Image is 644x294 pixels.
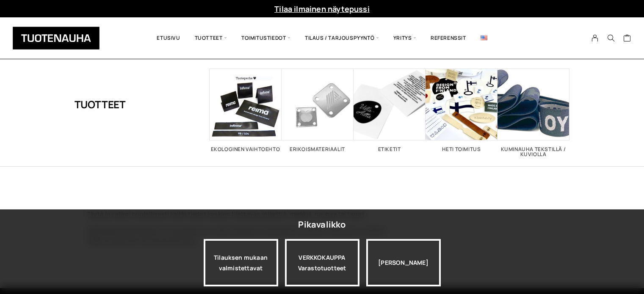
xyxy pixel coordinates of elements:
h2: Erikoismateriaalit [282,147,354,152]
a: Visit product category Kuminauha tekstillä / kuviolla [498,69,569,157]
a: Referenssit [423,24,473,52]
a: Visit product category Etiketit [354,69,426,152]
h2: Heti toimitus [426,147,498,152]
h1: Tuotteet [75,69,126,140]
img: Tuotenauha Oy [13,27,100,49]
a: My Account [587,34,603,42]
span: Tuotteet [188,24,234,52]
h2: Kuminauha tekstillä / kuviolla [498,147,569,157]
div: [PERSON_NAME] [366,239,441,286]
img: English [481,36,487,40]
a: VERKKOKAUPPAVarastotuotteet [285,239,359,286]
span: Yritys [386,24,423,52]
button: Search [603,34,619,42]
a: Etusivu [149,24,187,52]
a: Cart [623,34,631,44]
a: Visit product category Ekologinen vaihtoehto [210,69,282,152]
a: Visit product category Erikoismateriaalit [282,69,354,152]
a: Visit product category Heti toimitus [426,69,498,152]
span: Tilaus / Tarjouspyyntö [298,24,386,52]
a: Tilauksen mukaan valmistettavat [204,239,278,286]
h2: Ekologinen vaihtoehto [210,147,282,152]
h2: Etiketit [354,147,426,152]
div: Pikavalikko [298,217,345,232]
a: Tilaa ilmainen näytepussi [274,4,370,14]
span: Toimitustiedot [234,24,298,52]
div: VERKKOKAUPPA Varastotuotteet [285,239,359,286]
